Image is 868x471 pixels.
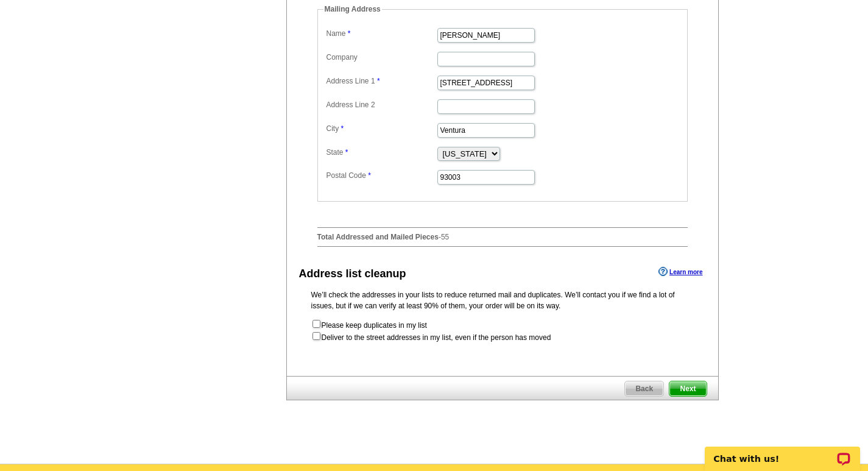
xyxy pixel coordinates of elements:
label: Postal Code [326,170,436,181]
label: Address Line 1 [326,76,436,87]
span: 55 [441,233,449,241]
strong: Total Addressed and Mailed Pieces [317,233,439,241]
div: Address list cleanup [299,266,406,282]
label: State [326,147,436,158]
label: Company [326,52,436,63]
label: City [326,123,436,134]
legend: Mailing Address [323,4,382,15]
a: Back [624,381,664,397]
form: Please keep duplicates in my list Deliver to the street addresses in my list, even if the person ... [311,319,694,343]
label: Address Line 2 [326,99,436,110]
span: Back [625,381,663,396]
a: Learn more [658,267,702,277]
p: We’ll check the addresses in your lists to reduce returned mail and duplicates. We’ll contact you... [311,289,694,311]
iframe: LiveChat chat widget [697,433,868,471]
span: Next [669,381,706,396]
label: Name [326,28,436,39]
